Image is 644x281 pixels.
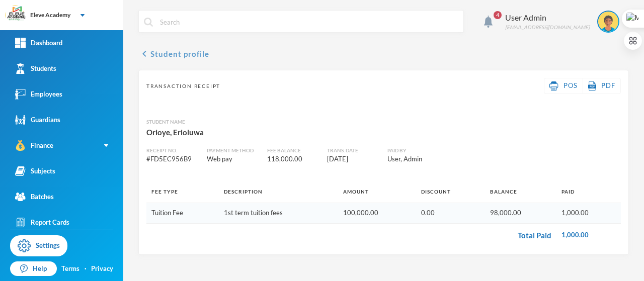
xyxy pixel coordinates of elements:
span: 1,000.00 [561,209,589,217]
span: 98,000.00 [490,209,521,217]
span: 1st term tuition fees [224,209,283,217]
div: · [85,264,87,274]
div: Report Cards [15,217,69,228]
a: Terms [61,264,79,274]
a: POS [549,81,578,91]
img: logo [6,6,26,26]
th: Description [219,180,338,203]
div: Eleve Academy [30,11,70,20]
div: Students [15,63,56,74]
div: Student Name [146,118,621,126]
div: Batches [15,192,54,202]
span: Transaction Receipt [146,82,220,90]
span: POS [563,81,578,89]
div: Receipt No. [146,147,199,154]
th: Discount [416,180,485,203]
input: Search [159,11,458,33]
div: User, Admin [387,154,520,164]
div: Guardians [15,115,60,125]
span: Tuition Fee [151,209,183,217]
th: Balance [485,180,556,203]
th: Fee Type [146,180,219,203]
td: Total Paid [146,223,556,247]
div: # FD5EC956B9 [146,154,199,164]
span: PDF [601,81,615,89]
div: Fee balance [267,147,320,154]
div: User Admin [505,12,590,24]
div: [EMAIL_ADDRESS][DOMAIN_NAME] [505,24,590,31]
img: STUDENT [598,12,618,32]
a: Settings [10,235,67,256]
div: Payment Method [207,147,260,154]
i: chevron_left [138,48,150,60]
span: 4 [494,11,502,19]
a: PDF [588,81,615,91]
div: Finance [15,140,53,151]
a: Privacy [91,264,113,274]
a: Help [10,261,57,276]
span: 100,000.00 [343,209,378,217]
div: [DATE] [327,154,380,164]
div: Paid By [387,147,520,154]
button: chevron_leftStudent profile [138,48,209,60]
div: Web pay [207,154,260,164]
th: Paid [556,180,621,203]
div: Orioye, Erioluwa [146,126,621,139]
span: 0.00 [421,209,435,217]
div: Employees [15,89,62,100]
div: 118,000.00 [267,154,320,164]
td: 1,000.00 [556,223,621,247]
div: Dashboard [15,38,62,48]
img: search [144,18,153,27]
div: Subjects [15,166,55,176]
th: Amount [338,180,417,203]
div: Trans. Date [327,147,380,154]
